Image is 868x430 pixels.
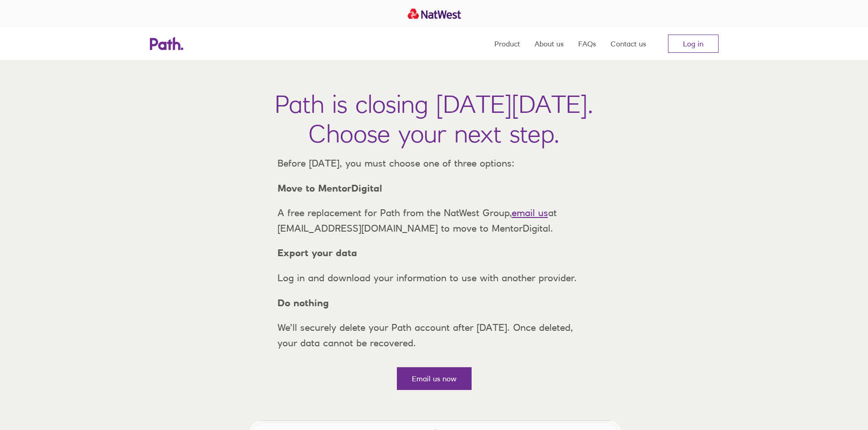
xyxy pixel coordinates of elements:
strong: Move to MentorDigital [277,182,382,194]
p: A free replacement for Path from the NatWest Group, at [EMAIL_ADDRESS][DOMAIN_NAME] to move to Me... [270,205,598,236]
strong: Export your data [277,247,357,258]
a: Log in [668,35,719,53]
h1: Path is closing [DATE][DATE]. Choose your next step. [275,89,593,148]
p: Before [DATE], you must choose one of three options: [270,156,598,171]
a: email us [512,207,548,218]
a: About us [534,27,564,60]
a: Product [494,27,520,60]
p: We’ll securely delete your Path account after [DATE]. Once deleted, your data cannot be recovered. [270,320,598,350]
a: Email us now [397,367,472,390]
a: Contact us [611,27,646,60]
p: Log in and download your information to use with another provider. [270,270,598,286]
a: FAQs [578,27,596,60]
strong: Do nothing [277,297,329,309]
